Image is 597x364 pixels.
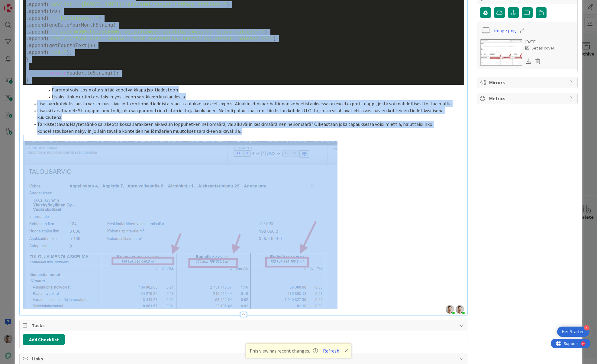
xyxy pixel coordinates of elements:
div: header.toString(); [26,70,461,77]
span: Tasks [32,322,456,329]
div: .append( ) [26,35,461,42]
span: "','width=900,height=600,resizable=yes,scrollbars=yes'); return false;\" " [49,29,264,35]
span: Support [13,1,27,8]
span: This view has recent changes. [249,347,318,354]
div: .append( ) [26,29,461,36]
div: .append(ids) [26,8,461,15]
img: chwsQljfBTcKhy88xB9SmiPz5Ih6cdfk.JPG [456,305,464,314]
div: .append(endDateYearMonthString) [26,22,461,29]
li: Lisäksi linkin urliin tarvitsisi myös tiedon sarakkeen kuukaudesta [30,93,464,100]
span: "style=\"font-size: smaller; text-decoration: underline; cursor: pointer;\">" [49,36,273,41]
span: Links [32,355,456,362]
li: Lisäksi tarvitaan REST-rajapintametodi, joka saa parametrina listan id:itä ja kuukauden. Metodi p... [30,107,464,121]
div: Open Get Started checklist, remaining modules: 4 [557,327,589,337]
img: chwsQljfBTcKhy88xB9SmiPz5Ih6cdfk.JPG [446,305,454,314]
div: } [26,77,461,84]
li: Lisätään kohdelistausta varten uusi sivu, jolla on kohdetiedoista react-taulukko ja excel-export.... [30,100,464,107]
button: Add Checklist [23,334,65,345]
div: [DATE] [525,39,554,45]
div: .append( ) [26,1,461,8]
li: Tarkistettavaa: Näytetäänkö sarakeotsikossa sarakkeen aikavälin loppuhetken neliömäärä, vai aikav... [30,121,464,134]
span: "','kohdetiedot " [49,15,98,21]
a: image.png [494,27,516,34]
div: Get Started [562,329,585,335]
div: } [26,56,461,63]
span: "onclick=\"[DOMAIN_NAME]('/pre/html/targetListPage.html?ids=" [49,2,227,7]
div: 9+ [31,2,34,7]
div: Download [525,57,532,65]
div: Set as cover [525,45,554,51]
span: "</a>" [49,49,66,55]
span: return [49,70,66,76]
div: 4 [584,325,589,330]
img: image.png [23,141,337,309]
li: Parempi voisi tosin olla siirtää koodi vaikkapa jsp-tiedostoon [30,86,464,93]
div: .append( ); [26,49,461,56]
div: .append( ) [26,15,461,22]
span: Mirrors [489,79,566,86]
span: Metrics [489,95,566,102]
div: .append(getFourthText()) [26,42,461,49]
button: Refresh [321,347,341,355]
